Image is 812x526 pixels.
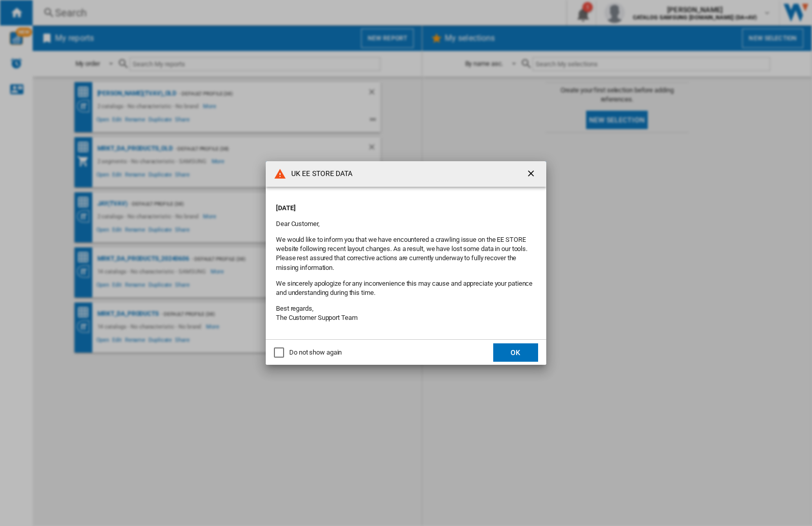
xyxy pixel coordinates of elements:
[274,348,342,358] md-checkbox: Do not show again
[286,169,353,179] h4: UK EE STORE DATA
[522,164,542,184] button: getI18NText('BUTTONS.CLOSE_DIALOG')
[526,168,538,181] ng-md-icon: getI18NText('BUTTONS.CLOSE_DIALOG')
[276,219,536,229] p: Dear Customer,
[276,204,295,212] strong: [DATE]
[289,348,342,357] div: Do not show again
[276,235,536,272] p: We would like to inform you that we have encountered a crawling issue on the EE STORE website fol...
[493,343,538,362] button: OK
[276,279,536,297] p: We sincerely apologize for any inconvenience this may cause and appreciate your patience and unde...
[276,304,536,322] p: Best regards, The Customer Support Team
